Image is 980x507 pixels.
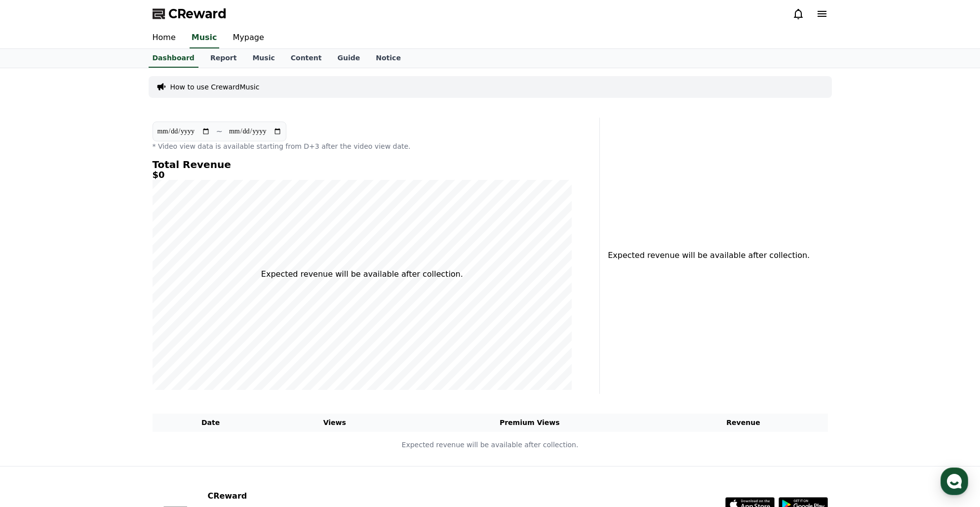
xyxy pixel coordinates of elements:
[153,159,572,170] h4: Total Revenue
[368,49,409,68] a: Notice
[190,28,219,48] a: Music
[329,49,368,68] a: Guide
[153,141,572,151] p: * Video view data is available starting from D+3 after the video view date.
[153,440,827,450] p: Expected revenue will be available after collection.
[149,49,198,68] a: Dashboard
[244,49,282,68] a: Music
[153,414,269,432] th: Date
[608,250,804,261] p: Expected revenue will be available after collection.
[168,6,227,22] span: CReward
[659,414,828,432] th: Revenue
[225,28,272,48] a: Mypage
[145,28,184,48] a: Home
[269,414,400,432] th: Views
[153,170,572,180] h5: $0
[216,126,223,137] p: ~
[400,414,659,432] th: Premium Views
[261,268,463,280] p: Expected revenue will be available after collection.
[207,490,373,502] p: CReward
[153,6,227,22] a: CReward
[170,82,260,92] a: How to use CrewardMusic
[202,49,245,68] a: Report
[283,49,330,68] a: Content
